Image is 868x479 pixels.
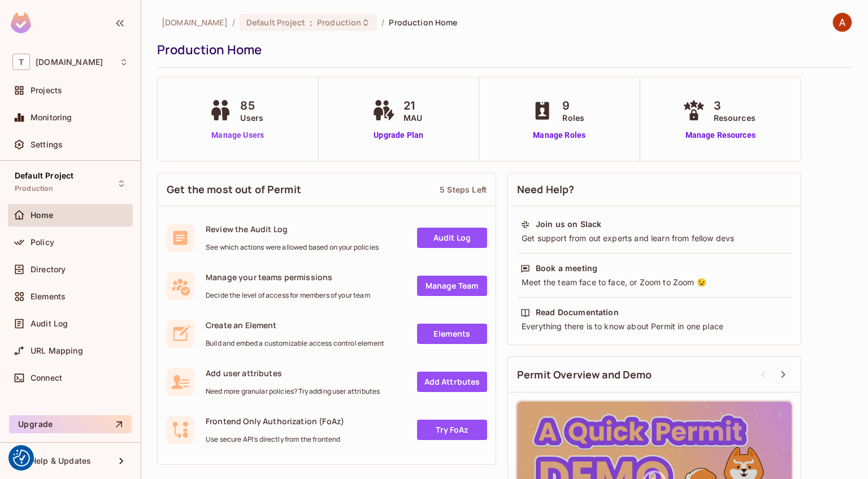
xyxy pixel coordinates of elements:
[36,58,103,67] span: Workspace: thermosphr.com
[562,112,584,124] span: Roles
[206,224,379,234] span: Review the Audit Log
[31,86,62,95] span: Projects
[417,372,487,392] a: Add Attrbutes
[206,435,344,444] span: Use secure API's directly from the frontend
[317,17,361,28] span: Production
[417,420,487,440] a: Try FoAz
[162,17,228,28] span: the active workspace
[9,415,132,433] button: Upgrade
[417,276,487,296] a: Manage Team
[206,291,370,300] span: Decide the level of access for members of your team
[31,292,66,301] span: Elements
[31,265,66,274] span: Directory
[309,18,313,27] span: :
[206,416,344,426] span: Frontend Only Authorization (FoAz)
[403,97,422,114] span: 21
[536,219,601,230] div: Join us on Slack
[31,373,62,382] span: Connect
[206,387,380,396] span: Need more granular policies? Try adding user attributes
[206,129,269,141] a: Manage Users
[517,368,652,382] span: Permit Overview and Demo
[206,339,384,348] span: Build and embed a customizable access control element
[417,228,487,248] a: Audit Log
[31,346,83,355] span: URL Mapping
[714,112,756,124] span: Resources
[232,17,235,28] li: /
[31,319,68,328] span: Audit Log
[31,113,72,122] span: Monitoring
[528,129,590,141] a: Manage Roles
[370,129,428,141] a: Upgrade Plan
[246,17,305,28] span: Default Project
[833,13,852,32] img: Aaron Chan
[389,17,457,28] span: Production Home
[13,450,30,467] img: Revisit consent button
[12,54,30,70] span: T
[417,324,487,344] a: Elements
[206,368,380,378] span: Add user attributes
[680,129,761,141] a: Manage Resources
[440,184,487,195] div: 5 Steps Left
[240,97,263,114] span: 85
[520,321,788,332] div: Everything there is to know about Permit in one place
[31,238,54,247] span: Policy
[13,450,30,467] button: Consent Preferences
[31,140,63,149] span: Settings
[157,41,847,58] div: Production Home
[403,112,422,124] span: MAU
[714,97,756,114] span: 3
[31,456,91,465] span: Help & Updates
[167,182,301,197] span: Get the most out of Permit
[15,184,54,193] span: Production
[11,12,31,33] img: SReyMgAAAABJRU5ErkJggg==
[206,272,370,282] span: Manage your teams permissions
[206,243,379,252] span: See which actions were allowed based on your policies
[520,277,788,288] div: Meet the team face to face, or Zoom to Zoom 😉
[562,97,584,114] span: 9
[206,320,384,330] span: Create an Element
[15,171,73,180] span: Default Project
[240,112,263,124] span: Users
[517,182,575,197] span: Need Help?
[520,233,788,244] div: Get support from out experts and learn from fellow devs
[381,17,384,28] li: /
[536,263,597,274] div: Book a meeting
[31,211,54,220] span: Home
[536,307,619,318] div: Read Documentation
